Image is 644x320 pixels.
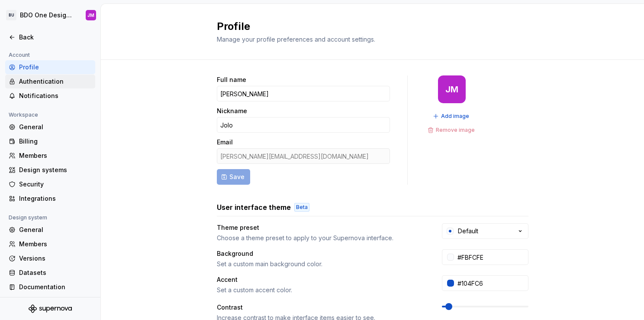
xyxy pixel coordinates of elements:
[5,75,95,88] a: Authentication
[5,163,95,177] a: Design systems
[217,275,426,284] div: Accent
[19,268,92,277] div: Datasets
[217,202,291,212] h3: User interface theme
[19,180,92,189] div: Security
[217,36,375,43] span: Manage your profile preferences and account settings.
[217,249,426,258] div: Background
[5,30,95,44] a: Back
[5,89,95,103] a: Notifications
[217,234,426,242] div: Choose a theme preset to apply to your Supernova interface.
[19,33,92,42] div: Back
[454,275,528,291] input: #104FC6
[5,60,95,74] a: Profile
[2,6,99,25] button: BUBDO One Design SystemJM
[5,149,95,163] a: Members
[217,138,233,147] label: Email
[87,12,94,19] div: JM
[458,227,478,235] div: Default
[19,254,92,263] div: Versions
[217,303,426,312] div: Contrast
[19,225,92,234] div: General
[19,240,92,248] div: Members
[442,223,528,239] button: Default
[5,280,95,294] a: Documentation
[217,260,426,268] div: Set a custom main background color.
[217,286,426,294] div: Set a custom accent color.
[19,123,92,131] div: General
[5,110,42,120] div: Workspace
[5,223,95,237] a: General
[19,91,92,100] div: Notifications
[5,251,95,265] a: Versions
[445,86,458,93] div: JM
[217,20,518,33] h2: Profile
[454,249,528,265] input: #FFFFFF
[6,10,16,20] div: BU
[29,304,72,313] svg: Supernova Logo
[19,194,92,203] div: Integrations
[5,134,95,148] a: Billing
[5,50,33,60] div: Account
[5,237,95,251] a: Members
[217,107,247,115] label: Nickname
[20,11,75,20] div: BDO One Design System
[5,212,51,223] div: Design system
[19,151,92,160] div: Members
[294,203,309,212] div: Beta
[19,166,92,174] div: Design systems
[19,63,92,72] div: Profile
[5,120,95,134] a: General
[441,113,469,120] span: Add image
[430,110,473,122] button: Add image
[217,75,246,84] label: Full name
[217,223,426,232] div: Theme preset
[5,266,95,280] a: Datasets
[19,77,92,86] div: Authentication
[19,137,92,146] div: Billing
[5,192,95,206] a: Integrations
[19,283,92,291] div: Documentation
[5,177,95,191] a: Security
